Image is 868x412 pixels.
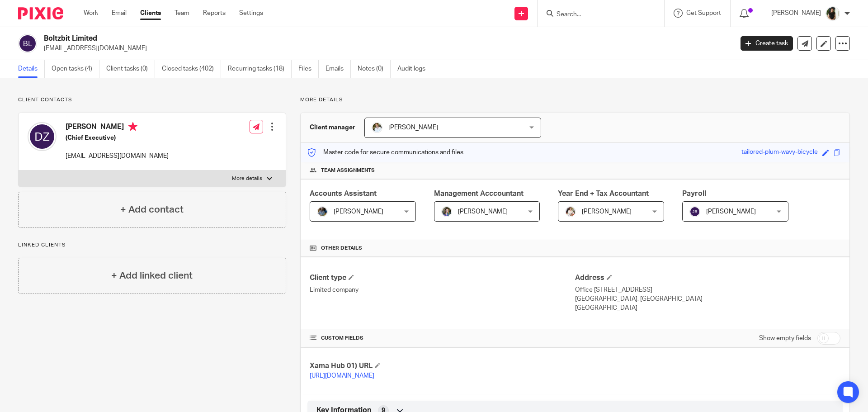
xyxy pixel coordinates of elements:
h4: + Add linked client [111,269,193,283]
p: [PERSON_NAME] [771,9,821,18]
img: sarah-royle.jpg [372,122,382,133]
span: Management Acccountant [434,190,524,197]
a: Details [18,60,45,78]
p: Limited company [310,285,575,294]
a: Emails [325,60,351,78]
p: [EMAIL_ADDRESS][DOMAIN_NAME] [66,152,169,161]
p: [GEOGRAPHIC_DATA] [575,303,840,313]
a: Recurring tasks (18) [228,60,292,78]
input: Search [556,11,637,19]
a: [URL][DOMAIN_NAME] [310,373,374,379]
div: tailored-plum-wavy-bicycle [741,147,818,158]
a: Notes (0) [358,60,391,78]
a: Closed tasks (402) [162,60,221,78]
h5: (Chief Executive) [66,133,169,142]
img: 1530183611242%20(1).jpg [441,206,452,217]
span: Get Support [686,10,721,16]
h4: Xama Hub 01) URL [310,361,575,371]
img: Pixie [18,7,63,19]
p: [GEOGRAPHIC_DATA], [GEOGRAPHIC_DATA] [575,294,840,303]
i: Primary [128,122,137,131]
img: Kayleigh%20Henson.jpeg [565,206,576,217]
a: Client tasks (0) [106,60,155,78]
h4: Client type [310,273,575,283]
span: Team assignments [321,167,375,174]
h4: + Add contact [120,203,184,217]
p: Client contacts [18,96,286,104]
p: [EMAIL_ADDRESS][DOMAIN_NAME] [44,44,727,53]
span: Other details [321,245,362,252]
a: Files [298,60,319,78]
img: Janice%20Tang.jpeg [826,6,840,21]
span: Year End + Tax Accountant [558,190,649,197]
a: Open tasks (4) [52,60,99,78]
p: Linked clients [18,242,286,249]
a: Work [84,9,98,18]
p: More details [232,175,262,182]
label: Show empty fields [759,334,811,343]
a: Team [175,9,189,18]
h2: Boltzbit Limited [44,34,590,43]
p: Office [STREET_ADDRESS] [575,285,840,294]
h4: CUSTOM FIELDS [310,335,575,342]
span: [PERSON_NAME] [334,208,383,215]
img: svg%3E [18,34,37,53]
a: Reports [203,9,226,18]
h3: Client manager [310,123,355,132]
span: Payroll [682,190,706,197]
p: Master code for secure communications and files [307,148,463,157]
span: [PERSON_NAME] [388,124,438,131]
a: Create task [741,36,793,51]
a: Audit logs [397,60,432,78]
span: [PERSON_NAME] [458,208,508,215]
span: Accounts Assistant [310,190,377,197]
a: Email [112,9,127,18]
h4: Address [575,273,840,283]
span: [PERSON_NAME] [706,208,756,215]
img: svg%3E [28,122,57,151]
img: svg%3E [689,206,700,217]
p: More details [300,96,850,104]
img: Jaskaran%20Singh.jpeg [317,206,328,217]
a: Clients [140,9,161,18]
a: Settings [239,9,263,18]
span: [PERSON_NAME] [582,208,632,215]
h4: [PERSON_NAME] [66,122,169,133]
